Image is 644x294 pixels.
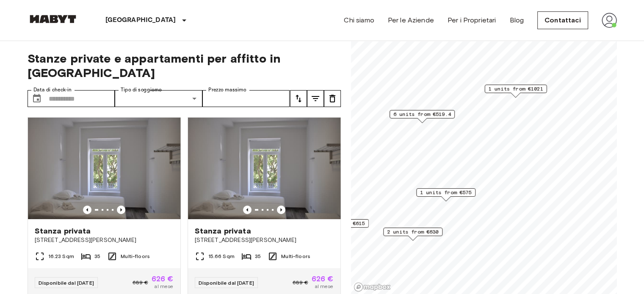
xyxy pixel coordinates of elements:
a: Contattaci [537,11,588,29]
span: [STREET_ADDRESS][PERSON_NAME] [35,236,174,245]
button: Previous image [117,206,125,214]
span: 35 [94,253,100,260]
span: 689 € [133,279,148,286]
div: Map marker [416,188,475,201]
a: Blog [509,15,524,25]
img: avatar [602,13,617,28]
span: Stanza privata [35,226,91,236]
span: 2 units from €630 [387,228,439,236]
label: Data di check-in [33,86,72,93]
button: Previous image [277,206,285,214]
a: Mapbox logo [354,282,391,292]
div: Map marker [310,219,369,232]
button: tune [307,90,324,107]
button: tune [324,90,341,107]
button: Previous image [243,206,252,214]
span: 1 units from €1021 [488,85,543,93]
button: tune [290,90,307,107]
span: Multi-floors [121,253,150,260]
a: Chi siamo [344,15,374,25]
span: 626 € [152,275,174,283]
span: al mese [154,283,173,290]
span: 6 units from €519.4 [393,110,451,118]
span: Stanza privata [195,226,251,236]
button: Previous image [83,206,91,214]
img: Marketing picture of unit PT-17-010-001-33H [188,118,340,219]
span: 2 units from €615 [313,220,365,227]
span: Disponibile dal [DATE] [39,280,94,286]
span: 626 € [312,275,334,283]
span: 15.66 Sqm [208,253,235,260]
p: [GEOGRAPHIC_DATA] [105,15,176,25]
div: Map marker [484,85,547,98]
span: Disponibile dal [DATE] [199,280,254,286]
span: 1 units from €575 [420,189,472,196]
label: Tipo di soggiorno [121,86,162,93]
label: Prezzo massimo [208,86,246,93]
span: 689 € [293,279,308,286]
a: Per i Proprietari [448,15,496,25]
img: Marketing picture of unit PT-17-010-001-08H [28,118,180,219]
span: 35 [255,253,261,260]
span: Stanze private e appartamenti per affitto in [GEOGRAPHIC_DATA] [28,51,341,80]
div: Map marker [383,228,442,241]
span: al mese [314,283,333,290]
a: Per le Aziende [388,15,434,25]
span: 16.23 Sqm [48,253,74,260]
div: Map marker [390,110,455,123]
span: Multi-floors [281,253,310,260]
button: Choose date [28,90,45,107]
img: Habyt [28,15,78,23]
span: [STREET_ADDRESS][PERSON_NAME] [195,236,334,245]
